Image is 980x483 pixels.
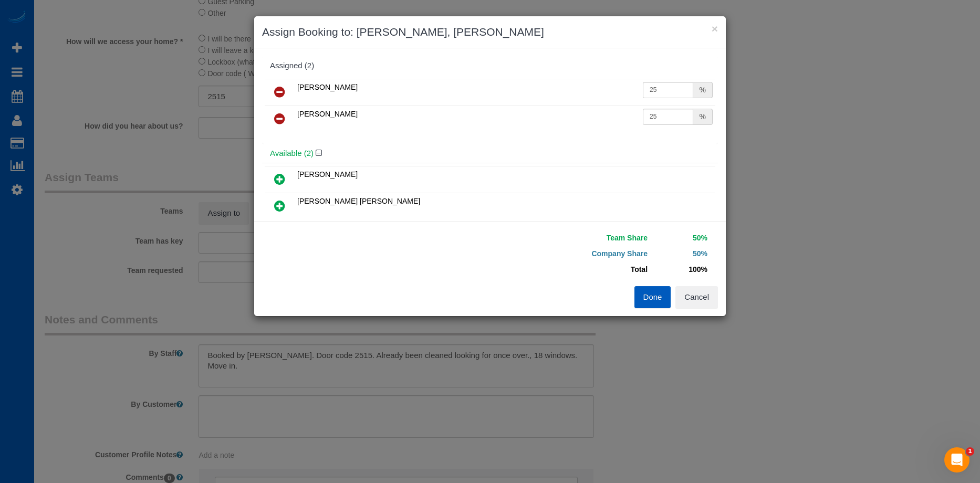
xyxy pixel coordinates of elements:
button: Done [634,286,671,308]
h3: Assign Booking to: [PERSON_NAME], [PERSON_NAME] [262,24,718,40]
button: Cancel [675,286,718,308]
span: 1 [966,447,974,456]
td: 50% [650,246,710,261]
div: Assigned (2) [270,61,710,70]
td: 100% [650,261,710,277]
td: 50% [650,230,710,246]
iframe: Intercom live chat [944,447,969,472]
button: × [712,23,718,34]
span: [PERSON_NAME] [297,170,358,178]
td: Total [498,261,650,277]
div: % [693,82,713,98]
span: [PERSON_NAME] [PERSON_NAME] [297,197,420,205]
td: Team Share [498,230,650,246]
span: [PERSON_NAME] [297,110,358,118]
div: % [693,109,713,125]
span: [PERSON_NAME] [297,83,358,91]
h4: Available (2) [270,149,710,158]
td: Company Share [498,246,650,261]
